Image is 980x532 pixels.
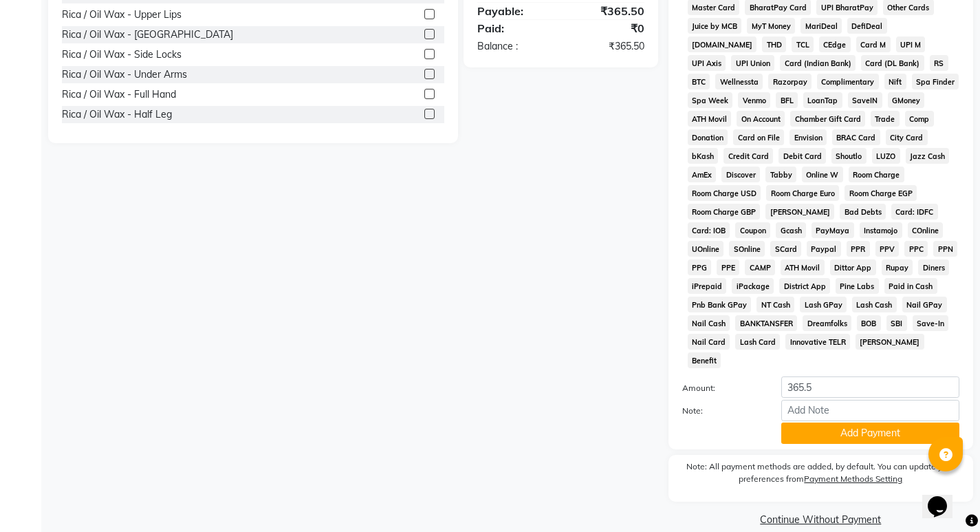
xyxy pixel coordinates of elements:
span: Room Charge [849,167,904,182]
span: SBI [886,315,907,331]
span: GMoney [888,92,925,108]
span: Juice by MCB [688,18,742,34]
span: iPackage [732,278,774,294]
span: CEdge [819,36,851,52]
span: PayMaya [812,222,854,238]
span: Complimentary [817,74,879,89]
span: ATH Movil [688,111,732,127]
span: COnline [908,222,944,238]
span: Rupay [882,259,913,275]
span: Discover [721,167,760,182]
input: Amount [781,376,959,398]
span: BANKTANSFER [735,315,797,331]
div: Rica / Oil Wax - Full Hand [62,87,176,102]
span: SOnline [729,241,765,257]
span: City Card [886,129,928,145]
span: [PERSON_NAME] [856,334,924,350]
span: BOB [857,315,881,331]
div: Rica / Oil Wax - Side Locks [62,47,182,62]
label: Note: [672,405,771,417]
span: Benefit [688,352,721,368]
div: Balance : [467,39,560,54]
span: PPV [875,241,900,257]
span: ATH Movil [781,259,825,275]
span: PPR [847,241,870,257]
span: UPI Axis [688,55,726,71]
span: Lash Card [735,334,780,350]
span: Card (DL Bank) [861,55,924,71]
span: Card (Indian Bank) [780,55,856,71]
span: Online W [802,167,843,182]
span: Room Charge USD [688,185,761,201]
span: Bad Debts [840,204,886,220]
span: Credit Card [723,148,773,164]
span: Spa Finder [912,74,959,89]
span: Wellnessta [715,74,763,89]
span: Spa Week [688,92,733,108]
span: Pine Labs [836,278,879,294]
span: Paypal [807,241,841,257]
div: Rica / Oil Wax - [GEOGRAPHIC_DATA] [62,28,233,42]
span: MyT Money [747,18,795,34]
span: Card: IDFC [891,204,938,220]
span: Jazz Cash [906,148,950,164]
span: Gcash [776,222,806,238]
span: Paid in Cash [884,278,937,294]
span: SCard [770,241,801,257]
span: BRAC Card [832,129,880,145]
span: District App [779,278,830,294]
span: DefiDeal [847,18,887,34]
span: LUZO [872,148,900,164]
span: Tabby [765,167,796,182]
span: Comp [905,111,934,127]
div: Rica / Oil Wax - Half Leg [62,107,172,122]
label: Amount: [672,382,771,394]
div: Payable: [467,3,560,19]
span: Venmo [738,92,770,108]
span: MariDeal [801,18,842,34]
span: BTC [688,74,710,89]
span: On Account [737,111,785,127]
span: PPN [933,241,957,257]
span: Card on File [733,129,784,145]
span: iPrepaid [688,278,727,294]
span: UOnline [688,241,724,257]
span: Lash GPay [800,297,847,312]
span: PPC [904,241,928,257]
button: Add Payment [781,423,959,444]
span: SaveIN [848,92,882,108]
span: PPG [688,259,712,275]
span: PPE [717,259,739,275]
div: Paid: [467,20,560,36]
span: Donation [688,129,728,145]
span: RS [930,55,948,71]
span: bKash [688,148,719,164]
span: Nail GPay [902,297,947,312]
span: Chamber Gift Card [790,111,865,127]
span: Trade [871,111,900,127]
span: NT Cash [756,297,794,312]
span: Shoutlo [831,148,867,164]
a: Continue Without Payment [671,513,970,527]
iframe: chat widget [922,477,966,518]
span: Card: IOB [688,222,730,238]
span: Room Charge Euro [766,185,839,201]
span: CAMP [745,259,775,275]
span: Nift [884,74,906,89]
span: UPI Union [731,55,774,71]
span: Dittor App [830,259,876,275]
label: Note: All payment methods are added, by default. You can update your preferences from [682,460,959,491]
span: Card M [856,36,891,52]
span: Envision [790,129,827,145]
span: Diners [918,259,949,275]
span: [PERSON_NAME] [765,204,834,220]
div: Rica / Oil Wax - Upper Lips [62,8,182,22]
span: Lash Cash [852,297,897,312]
span: LoanTap [803,92,842,108]
label: Payment Methods Setting [804,473,902,485]
span: Room Charge EGP [845,185,917,201]
span: Instamojo [860,222,902,238]
span: Save-In [913,315,949,331]
div: ₹365.50 [560,39,654,54]
input: Add Note [781,400,959,421]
